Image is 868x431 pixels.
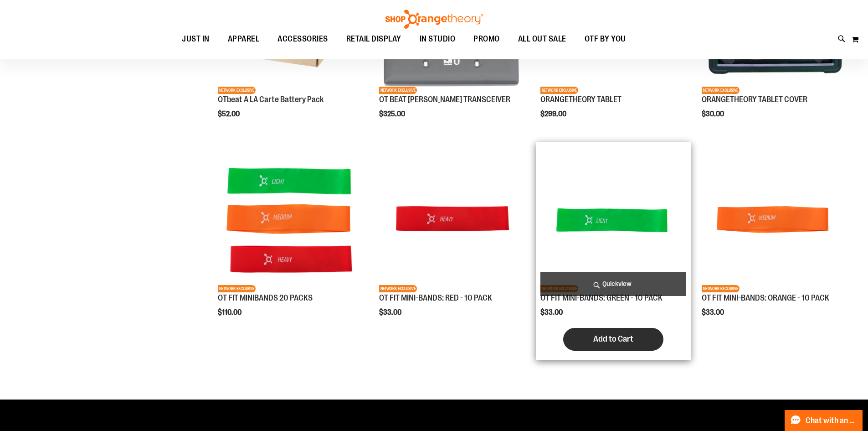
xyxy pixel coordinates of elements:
[540,146,686,292] img: Product image for OT FIT MINI-BANDS: GREEN - 10 PACK
[379,285,417,292] span: NETWORK EXCLUSIVE
[593,334,633,344] span: Add to Cart
[536,142,691,360] div: product
[213,142,368,340] div: product
[379,87,417,94] span: NETWORK EXCLUSIVE
[540,272,686,296] a: Quickview
[806,416,857,425] span: Chat with an Expert
[379,146,525,292] img: Product image for OT FIT MINI-BANDS: RED - 10 PACK
[540,146,686,294] a: Product image for OT FIT MINI-BANDS: GREEN - 10 PACKNETWORK EXCLUSIVE
[540,293,663,302] a: OT FIT MINI-BANDS: GREEN - 10 PACK
[218,285,256,292] span: NETWORK EXCLUSIVE
[702,95,807,104] a: ORANGETHEORY TABLET COVER
[702,110,725,118] span: $30.00
[218,87,256,94] span: NETWORK EXCLUSIVE
[346,29,401,49] span: RETAIL DISPLAY
[384,10,484,29] img: Shop Orangetheory
[702,285,740,292] span: NETWORK EXCLUSIVE
[277,29,328,49] span: ACCESSORIES
[540,308,564,317] span: $33.00
[697,142,852,340] div: product
[785,410,863,431] button: Chat with an Expert
[702,146,847,294] a: Product image for OT FIT MINI-BANDS: ORANGE - 10 PACKNETWORK EXCLUSIVE
[702,87,740,94] span: NETWORK EXCLUSIVE
[182,29,210,49] span: JUST IN
[540,87,578,94] span: NETWORK EXCLUSIVE
[228,29,260,49] span: APPAREL
[540,95,621,104] a: ORANGETHEORY TABLET
[379,95,510,104] a: OT BEAT [PERSON_NAME] TRANSCEIVER
[379,308,403,317] span: $33.00
[218,146,364,294] a: Product image for OT FIT MINIBANDS 20 PACKSNETWORK EXCLUSIVE
[218,110,241,118] span: $52.00
[702,293,829,302] a: OT FIT MINI-BANDS: ORANGE - 10 PACK
[379,110,406,118] span: $325.00
[518,29,566,49] span: ALL OUT SALE
[473,29,500,49] span: PROMO
[563,328,663,351] button: Add to Cart
[420,29,456,49] span: IN STUDIO
[218,95,324,104] a: OTbeat A LA Carte Battery Pack
[218,146,364,292] img: Product image for OT FIT MINIBANDS 20 PACKS
[540,110,568,118] span: $299.00
[379,146,525,294] a: Product image for OT FIT MINI-BANDS: RED - 10 PACKNETWORK EXCLUSIVE
[702,308,725,317] span: $33.00
[218,308,243,317] span: $110.00
[379,293,492,302] a: OT FIT MINI-BANDS: RED - 10 PACK
[218,293,313,302] a: OT FIT MINIBANDS 20 PACKS
[585,29,626,49] span: OTF BY YOU
[375,142,529,340] div: product
[702,146,847,292] img: Product image for OT FIT MINI-BANDS: ORANGE - 10 PACK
